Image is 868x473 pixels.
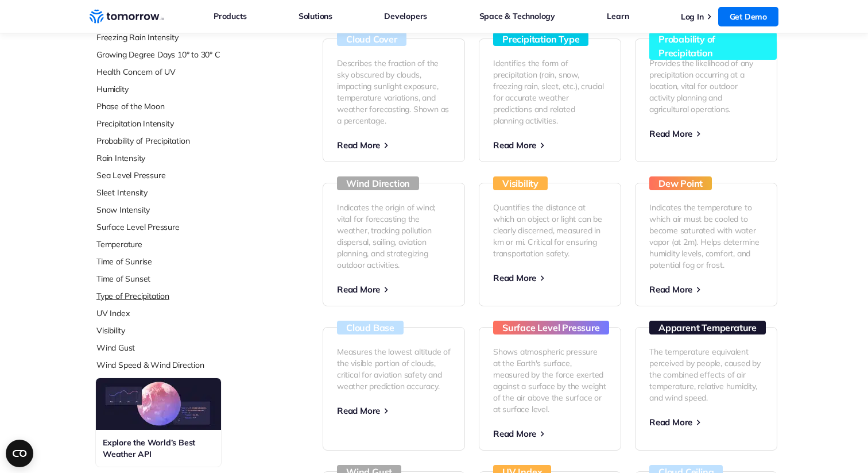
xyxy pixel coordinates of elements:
[103,437,214,460] h3: Explore the World’s Best Weather API
[96,273,249,284] a: Time of Sunset
[649,57,763,115] p: Provides the likelihood of any precipitation occurring at a location, vital for outdoor activity ...
[337,321,404,334] h3: Cloud Base
[337,284,380,295] span: Read More
[96,204,249,216] a: Snow Intensity
[493,321,609,334] h3: Surface Level Pressure
[96,135,249,147] a: Probability of Precipitation
[493,202,607,259] p: Quantifies the distance at which an object or light can be clearly discerned, measured in km or m...
[96,378,221,467] a: Explore the World’s Best Weather API
[649,284,692,295] span: Read More
[718,7,778,26] a: Get Demo
[649,32,777,60] h3: Probability of Precipitation
[96,101,249,112] a: Phase of the Moon
[479,9,555,24] a: Space & Technology
[681,11,704,22] a: Log In
[96,187,249,198] a: Sleet Intensity
[649,128,692,139] span: Read More
[96,32,249,43] a: Freezing Rain Intensity
[96,83,249,95] a: Humidity
[493,428,536,439] span: Read More
[493,57,607,126] p: Identifies the form of precipitation (rain, snow, freezing rain, sleet, etc.), crucial for accura...
[96,290,249,302] a: Type of Precipitation
[649,417,692,428] span: Read More
[96,256,249,267] a: Time of Sunrise
[323,183,465,306] a: Wind Direction Indicates the origin of wind; vital for forecasting the weather, tracking pollutio...
[96,66,249,78] a: Health Concern of UV
[323,327,465,451] a: Cloud Base Measures the lowest altitude of the visible portion of clouds, critical for aviation s...
[323,39,465,162] a: Cloud Cover Describes the fraction of the sky obscured by clouds, impacting sunlight exposure, te...
[96,239,249,250] a: Temperature
[337,140,380,151] span: Read More
[96,152,249,164] a: Rain Intensity
[96,342,249,353] a: Wind Gust
[96,359,249,371] a: Wind Speed & Wind Direction
[649,346,763,403] p: The temperature equivalent perceived by people, caused by the combined effects of air temperature...
[299,9,332,24] a: Solutions
[384,9,427,24] a: Developers
[479,39,621,162] a: Precipitation Type Identifies the form of precipitation (rain, snow, freezing rain, sleet, etc.),...
[96,221,249,233] a: Surface Level Pressure
[337,32,406,46] h3: Cloud Cover
[6,440,33,467] button: Open CMP widget
[493,272,536,283] span: Read More
[96,49,249,60] a: Growing Degree Days 10° to 30° C
[493,32,588,46] h3: Precipitation Type
[90,8,164,25] a: Home link
[635,183,777,306] a: Dew Point Indicates the temperature to which air must be cooled to become saturated with water va...
[635,39,777,162] a: Probability of Precipitation Provides the likelihood of any precipitation occurring at a location...
[493,140,536,151] span: Read More
[337,346,451,392] p: Measures the lowest altitude of the visible portion of clouds, critical for aviation safety and w...
[96,170,249,181] a: Sea Level Pressure
[96,325,249,336] a: Visibility
[649,202,763,271] p: Indicates the temperature to which air must be cooled to become saturated with water vapor (at 2m...
[607,9,629,24] a: Learn
[96,307,249,319] a: UV Index
[337,202,451,271] p: Indicates the origin of wind; vital for forecasting the weather, tracking pollution dispersal, sa...
[493,346,607,415] p: Shows atmospheric pressure at the Earth's surface, measured by the force exerted against a surfac...
[337,176,419,190] h3: Wind Direction
[337,57,451,126] p: Describes the fraction of the sky obscured by clouds, impacting sunlight exposure, temperature va...
[337,405,380,416] span: Read More
[214,9,246,24] a: Products
[649,176,712,190] h3: Dew Point
[479,183,621,306] a: Visibility Quantifies the distance at which an object or light can be clearly discerned, measured...
[479,327,621,451] a: Surface Level Pressure Shows atmospheric pressure at the Earth's surface, measured by the force e...
[635,327,777,451] a: Apparent Temperature The temperature equivalent perceived by people, caused by the combined effec...
[96,118,249,129] a: Precipitation Intensity
[649,321,766,334] h3: Apparent Temperature
[493,176,548,190] h3: Visibility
